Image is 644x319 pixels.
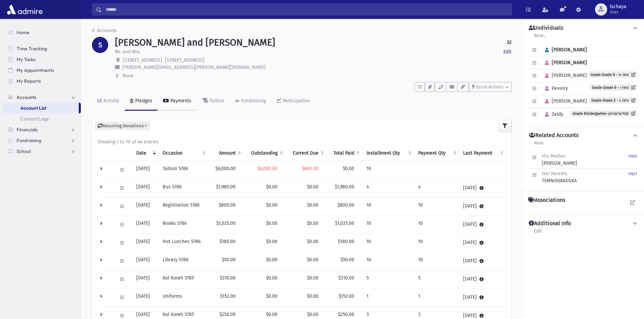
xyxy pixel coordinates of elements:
[257,166,278,171] span: $6,000.00
[362,234,414,252] td: 10
[281,98,310,104] div: Participation
[158,92,197,111] a: Payments
[3,146,81,157] a: School
[159,270,208,288] td: Kol Koreh 5785
[542,60,587,65] span: [PERSON_NAME]
[208,234,244,252] td: $180.00
[159,161,208,179] td: Tuition 5786
[20,105,46,111] span: Account List
[132,197,159,215] td: [DATE]
[132,179,159,197] td: [DATE]
[132,145,159,161] th: Date: activate to sort column ascending
[3,92,81,103] a: Accounts
[459,215,506,234] td: [DATE]
[628,172,637,176] small: 11627
[266,275,278,281] span: $0.00
[307,275,318,281] span: $0.00
[208,252,244,270] td: $50.00
[542,73,587,78] span: [PERSON_NAME]
[208,161,244,179] td: $6,000.00
[5,3,44,16] img: AdmirePro
[362,288,414,307] td: 1
[459,145,506,161] th: Last Payment: activate to sort column ascending
[123,73,134,79] span: More
[459,270,506,288] td: [DATE]
[469,82,511,92] button: Quick Actions
[307,202,318,208] span: $0.00
[362,145,414,161] th: Installment Qty: activate to sort column ascending
[17,78,41,84] span: My Reports
[102,3,512,16] input: Search
[307,220,318,226] span: $0.00
[159,252,208,270] td: Library 5786
[3,113,81,124] a: Contact Logs
[92,28,117,33] a: Accounts
[335,184,354,190] span: $1,980.00
[362,215,414,234] td: 10
[169,98,191,104] div: Payments
[17,137,41,143] span: Fundraising
[307,239,318,244] span: $0.00
[271,92,315,111] a: Participation
[414,234,459,252] td: 10
[414,215,459,234] td: 10
[340,257,354,263] span: $50.00
[414,179,459,197] td: 4
[459,179,506,197] td: [DATE]
[92,37,108,53] div: S
[542,85,568,91] span: Devoiry
[338,312,354,317] span: $250.00
[338,239,354,244] span: $180.00
[20,116,49,122] span: Contact Logs
[17,94,36,100] span: Accounts
[327,145,362,161] th: Total Paid: activate to sort column ascending
[197,92,230,111] a: Tuition
[528,220,639,227] button: Additional Info
[307,184,318,190] span: $0.00
[286,145,327,161] th: Current Due: activate to sort column ascending
[208,215,244,234] td: $1,025.00
[132,288,159,307] td: [DATE]
[3,135,81,146] a: Fundraising
[3,65,81,76] a: My Appointments
[208,98,224,104] div: Tuition
[266,312,278,317] span: $0.00
[414,252,459,270] td: 10
[542,170,577,184] div: TEMNOGRADSKA
[628,154,637,159] small: 11072
[542,153,577,167] div: [PERSON_NAME]
[338,275,354,281] span: $310.00
[307,293,318,299] span: $0.00
[335,220,354,226] span: $1,025.00
[528,197,565,204] h4: Associations
[17,56,35,62] span: My Tasks
[17,67,54,73] span: My Appointments
[159,215,208,234] td: Books 5786
[159,234,208,252] td: Hot Lunches 5786
[102,98,119,104] div: Activity
[529,132,578,139] h4: Related Accounts
[132,215,159,234] td: [DATE]
[362,179,414,197] td: 4
[95,122,150,130] button: Recurring Donations
[528,25,639,32] button: Individuals
[542,153,566,159] span: His Mother
[115,37,275,48] h1: [PERSON_NAME] and [PERSON_NAME]
[628,153,637,167] a: 11072
[337,202,354,208] span: $800.00
[92,27,117,37] nav: breadcrumb
[122,64,266,70] span: [PERSON_NAME][EMAIL_ADDRESS][PERSON_NAME][DOMAIN_NAME]
[208,288,244,307] td: $152.00
[208,270,244,288] td: $310.00
[339,293,354,299] span: $152.00
[230,92,271,111] a: Fundraising
[542,98,587,104] span: [PERSON_NAME]
[533,32,547,44] a: New...
[159,145,208,161] th: Occasion : activate to sort column ascending
[208,197,244,215] td: $800.00
[533,227,542,239] a: Edit
[414,288,459,307] td: 1
[362,161,414,179] td: 10
[3,27,81,38] a: Home
[590,84,637,91] a: Grade Grade 6 - כתה ו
